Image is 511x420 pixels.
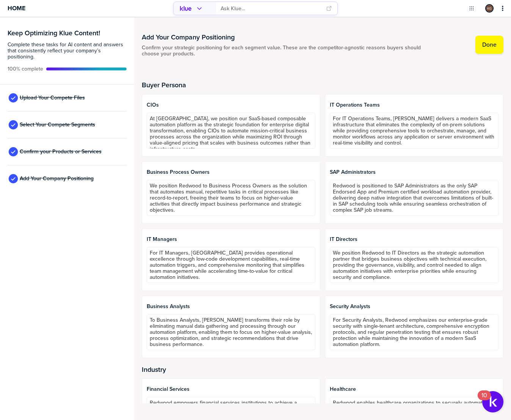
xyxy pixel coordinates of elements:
[20,95,85,101] span: Upload Your Compete Files
[330,314,498,350] textarea: For Security Analysts, Redwood emphasizes our enterprise-grade security with single-tenant archit...
[481,395,487,405] div: 10
[147,180,315,216] textarea: We position Redwood to Business Process Owners as the solution that automates manual, repetitive ...
[8,5,25,11] span: Home
[20,122,95,128] span: Select Your Compete Segments
[147,386,315,392] span: Financial Services
[221,2,321,15] input: Ask Klue...
[147,247,315,283] textarea: For IT Managers, [GEOGRAPHIC_DATA] provides operational excellence through low-code development c...
[330,102,498,108] span: IT Operations Teams
[147,304,315,310] span: Business Analysts
[147,102,315,108] span: CIOs
[142,81,503,89] h2: Buyer Persona
[330,113,498,149] textarea: For IT Operations Teams, [PERSON_NAME] delivers a modern SaaS infrastructure that eliminates the ...
[330,169,498,175] span: SAP Administrators
[330,247,498,283] textarea: We position Redwood to IT Directors as the strategic automation partner that bridges business obj...
[482,41,497,49] label: Done
[468,5,475,12] button: Open Drop
[20,176,94,182] span: Add Your Company Positioning
[142,366,503,373] h2: Industry
[20,149,102,155] span: Confirm your Products or Services
[147,314,315,350] textarea: To Business Analysts, [PERSON_NAME] transforms their role by eliminating manual data gathering an...
[147,113,315,149] textarea: At [GEOGRAPHIC_DATA], we position our SaaS-based composable automation platform as the strategic ...
[484,3,494,13] a: Edit Profile
[8,66,43,72] span: Active
[142,45,433,57] span: Confirm your strategic positioning for each segment value. These are the competitor-agnostic reas...
[330,386,498,392] span: Healthcare
[8,42,127,60] span: Complete these tasks for AI content and answers that consistently reflect your company’s position...
[485,4,494,13] div: Kristin Gelinas
[330,180,498,216] textarea: Redwood is positioned to SAP Administrators as the only SAP Endorsed App and Premium certified wo...
[486,5,493,12] img: fedfcbac86a89101550c363ca0c357b5-sml.png
[8,30,127,36] h3: Keep Optimizing Klue Content!
[475,36,503,54] button: Done
[482,391,503,412] button: Open Resource Center, 10 new notifications
[330,236,498,242] span: IT Directors
[330,304,498,310] span: Security Analysts
[147,169,315,175] span: Business Process Owners
[147,236,315,242] span: IT Managers
[142,33,433,42] h1: Add Your Company Positioning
